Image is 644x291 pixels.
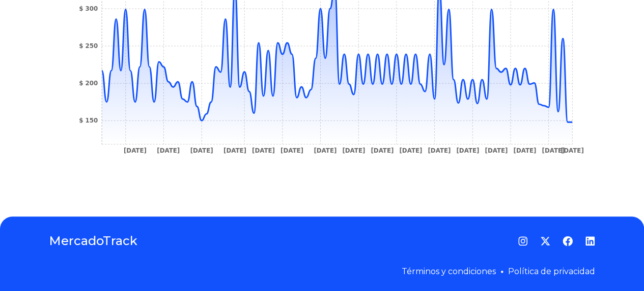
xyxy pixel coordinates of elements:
tspan: [DATE] [252,147,275,154]
tspan: [DATE] [561,147,584,154]
tspan: [DATE] [124,147,147,154]
tspan: [DATE] [281,147,303,154]
tspan: [DATE] [456,147,479,154]
a: Twitter [540,236,550,246]
tspan: [DATE] [223,147,246,154]
a: Facebook [563,236,573,246]
tspan: [DATE] [542,147,565,154]
tspan: [DATE] [314,147,337,154]
tspan: [DATE] [513,147,536,154]
tspan: [DATE] [371,147,394,154]
tspan: $ 150 [79,117,98,124]
tspan: [DATE] [157,147,180,154]
tspan: [DATE] [190,147,213,154]
tspan: [DATE] [342,147,365,154]
a: LinkedIn [585,236,595,246]
a: MercadoTrack [49,233,137,249]
tspan: $ 250 [79,42,98,50]
tspan: [DATE] [485,147,508,154]
a: Instagram [518,236,528,246]
a: Términos y condiciones [402,266,496,276]
a: Política de privacidad [508,266,595,276]
tspan: $ 200 [79,80,98,87]
tspan: $ 300 [79,5,98,12]
tspan: [DATE] [399,147,422,154]
tspan: [DATE] [428,147,451,154]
